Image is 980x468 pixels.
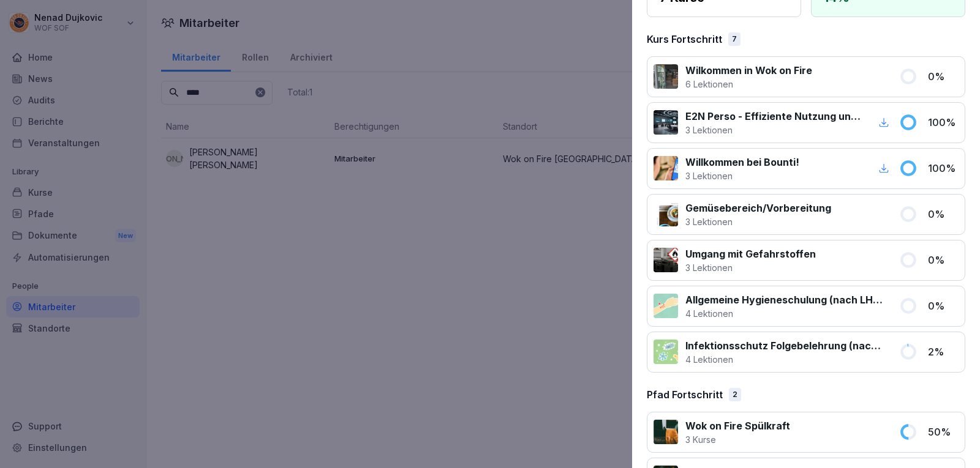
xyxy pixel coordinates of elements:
[685,78,812,91] p: 6 Lektionen
[685,63,812,78] p: Wilkommen in Wok on Fire
[928,299,959,313] p: 0 %
[685,353,884,366] p: 4 Lektionen
[685,169,799,182] p: 3 Lektionen
[685,201,831,215] p: Gemüsebereich/Vorbereitung
[685,418,790,433] p: Wok on Fire Spülkraft
[685,215,831,228] p: 3 Lektionen
[729,388,741,401] div: 2
[928,253,959,267] p: 0 %
[685,124,861,136] p: 3 Lektionen
[647,387,723,402] p: Pfad Fortschritt
[928,207,959,221] p: 0 %
[928,344,959,359] p: 2 %
[928,425,959,439] p: 50 %
[685,292,884,307] p: Allgemeine Hygieneschulung (nach LHMV §4)
[647,32,722,46] p: Kurs Fortschritt
[685,307,884,320] p: 4 Lektionen
[685,338,884,353] p: Infektionsschutz Folgebelehrung (nach §43 IfSG)
[685,433,790,446] p: 3 Kurse
[728,32,741,46] div: 7
[928,161,959,176] p: 100 %
[928,69,959,84] p: 0 %
[685,247,816,261] p: Umgang mit Gefahrstoffen
[685,261,816,274] p: 3 Lektionen
[685,109,861,124] p: E2N Perso - Effiziente Nutzung und Vorteile
[928,115,959,130] p: 100 %
[685,155,799,169] p: Willkommen bei Bounti!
